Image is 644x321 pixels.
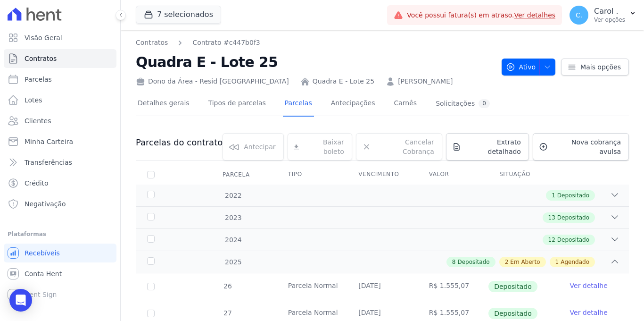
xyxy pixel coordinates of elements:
a: Solicitações0 [434,92,492,117]
a: [PERSON_NAME] [398,76,453,86]
span: Depositado [488,281,537,292]
a: Contratos [4,49,116,68]
span: Depositado [557,236,589,244]
div: Dono da Área - Resid [GEOGRAPHIC_DATA] [136,76,289,86]
a: Minha Carteira [4,132,116,151]
td: R$ 1.555,07 [418,273,488,300]
a: Contrato #c447b0f3 [192,38,260,48]
a: Ver detalhe [570,308,608,317]
a: Carnês [392,92,419,117]
div: Plataformas [8,228,113,240]
h2: Quadra E - Lote 25 [136,51,494,73]
span: Nova cobrança avulsa [552,137,621,156]
a: Parcelas [4,70,116,89]
span: Em Aberto [510,258,540,266]
a: Tipos de parcelas [206,92,268,117]
th: Vencimento [347,165,417,185]
a: Conta Hent [4,264,116,283]
a: Ver detalhe [570,281,608,290]
button: Ativo [502,59,556,76]
span: Ativo [506,59,536,76]
a: Lotes [4,91,116,110]
span: Contratos [25,54,57,63]
span: 2 [505,258,509,266]
span: 8 [452,258,456,266]
span: Depositado [488,308,537,319]
a: Transferências [4,153,116,172]
span: Recebíveis [25,248,60,258]
a: Visão Geral [4,28,116,47]
span: Mais opções [580,62,621,72]
span: 27 [223,309,232,317]
span: Conta Hent [25,269,62,279]
div: Solicitações [436,99,490,108]
span: Negativação [25,199,66,209]
span: Depositado [557,191,589,200]
a: Extrato detalhado [446,133,529,160]
td: [DATE] [347,273,417,300]
th: Tipo [277,165,347,185]
span: Extrato detalhado [465,137,521,156]
span: 12 [548,236,555,244]
span: Depositado [557,213,589,222]
a: Quadra E - Lote 25 [313,76,374,86]
a: Crédito [4,174,116,193]
div: 0 [479,99,490,108]
th: Situação [488,165,558,185]
span: Parcelas [25,75,52,84]
span: 13 [548,213,555,222]
a: Ver detalhes [514,11,555,19]
a: Mais opções [561,59,629,76]
a: Clientes [4,111,116,130]
p: Ver opções [594,16,625,24]
a: Contratos [136,38,168,48]
span: Você possui fatura(s) em atraso. [407,10,555,20]
td: Parcela Normal [277,273,347,300]
div: Parcela [211,165,261,184]
span: Minha Carteira [25,137,73,146]
span: Crédito [25,178,49,188]
span: 1 [555,258,559,266]
a: Antecipações [329,92,377,117]
input: Só é possível selecionar pagamentos em aberto [147,283,155,290]
p: Carol . [594,7,625,16]
span: Clientes [25,116,51,126]
nav: Breadcrumb [136,38,260,48]
input: Só é possível selecionar pagamentos em aberto [147,310,155,317]
th: Valor [418,165,488,185]
span: Depositado [458,258,490,266]
span: Agendado [561,258,589,266]
a: Recebíveis [4,244,116,262]
span: Visão Geral [25,33,62,42]
span: Lotes [25,95,42,105]
span: 26 [223,282,232,290]
h3: Parcelas do contrato [136,137,223,148]
nav: Breadcrumb [136,38,494,48]
button: 7 selecionados [136,6,221,24]
a: Nova cobrança avulsa [533,133,629,160]
span: 1 [552,191,555,200]
a: Detalhes gerais [136,92,191,117]
span: C. [576,12,582,18]
button: C. Carol . Ver opções [562,2,644,28]
span: Transferências [25,158,72,167]
div: Open Intercom Messenger [9,289,32,312]
a: Parcelas [283,92,314,117]
a: Negativação [4,194,116,213]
